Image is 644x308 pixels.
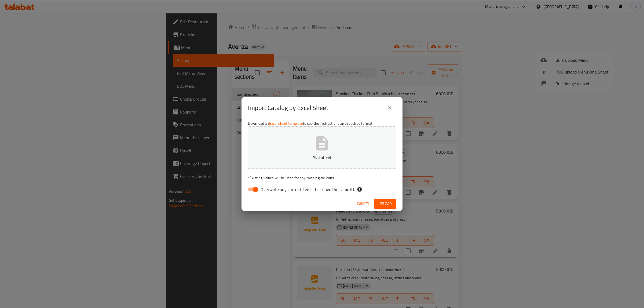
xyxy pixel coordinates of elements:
[269,120,303,127] a: Excel sheet template
[378,200,392,207] span: Upload
[261,186,355,193] span: Overwrite any current items that have the same ID.
[357,187,362,192] svg: If the overwrite option isn't selected, then the items that match an existing ID will be ignored ...
[248,126,396,169] button: Add Sheet
[374,199,396,209] button: Upload
[357,200,370,207] span: Cancel
[355,199,372,209] button: Cancel
[248,175,396,181] p: Existing values will be used for any missing columns.
[248,104,328,112] h2: Import Catalog by Excel Sheet
[256,154,388,160] p: Add Sheet
[383,101,396,114] button: close
[241,119,402,196] div: Download an to see the instructions and required format.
